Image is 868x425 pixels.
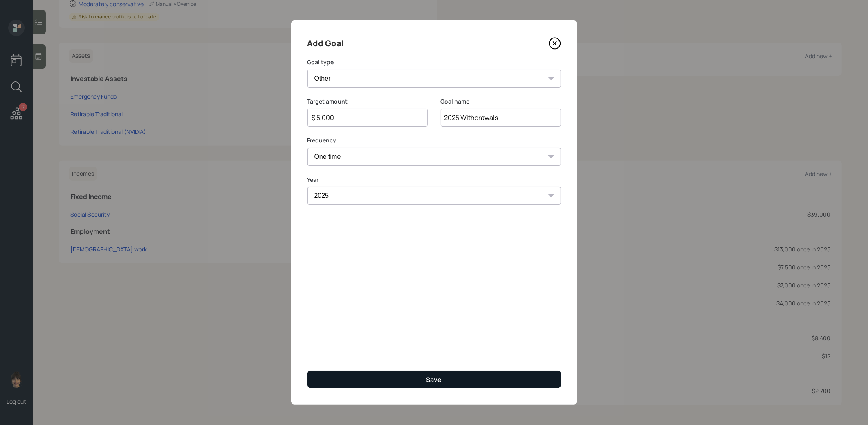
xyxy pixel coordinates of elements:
label: Year [307,176,561,184]
label: Target amount [307,97,428,106]
label: Goal type [307,58,561,66]
label: Frequency [307,136,561,145]
h4: Add Goal [307,37,344,50]
div: Save [426,375,442,384]
button: Save [307,371,561,388]
label: Goal name [441,97,561,106]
